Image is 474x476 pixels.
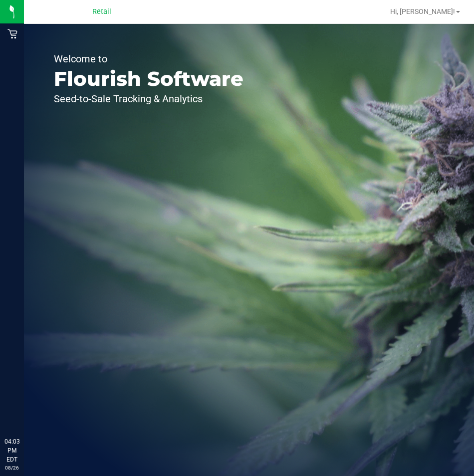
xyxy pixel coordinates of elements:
[390,7,455,15] span: Hi, [PERSON_NAME]!
[54,69,243,89] p: Flourish Software
[10,396,40,426] iframe: Resource center
[4,464,19,472] p: 08/26
[54,54,243,64] p: Welcome to
[92,7,111,16] span: Retail
[54,94,243,104] p: Seed-to-Sale Tracking & Analytics
[4,437,19,464] p: 04:03 PM EDT
[7,29,17,39] inline-svg: Retail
